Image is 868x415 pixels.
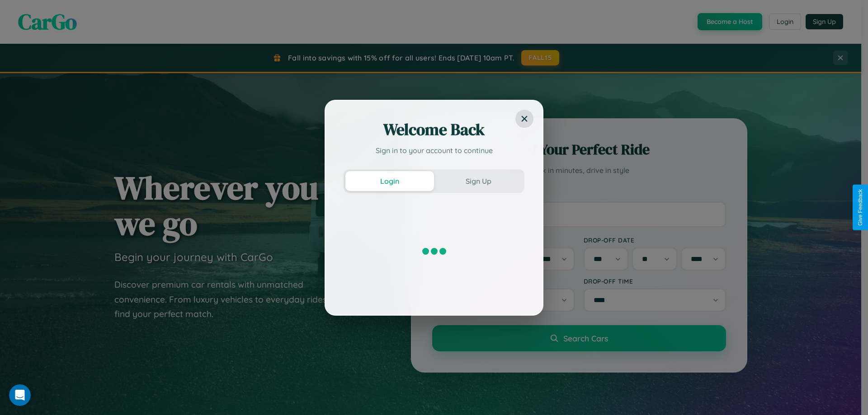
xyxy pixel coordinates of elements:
button: Sign Up [434,171,523,191]
div: Give Feedback [857,189,863,226]
iframe: Intercom live chat [9,384,31,406]
h2: Welcome Back [344,119,524,140]
p: Sign in to your account to continue [344,145,524,156]
button: Login [345,171,434,191]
